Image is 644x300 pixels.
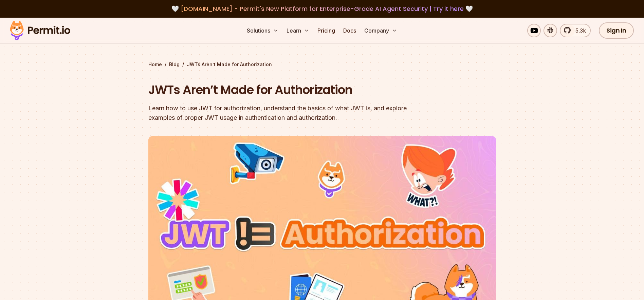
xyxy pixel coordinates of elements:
[148,61,496,68] div: / /
[169,61,180,68] a: Blog
[599,22,634,39] a: Sign In
[181,4,464,13] span: [DOMAIN_NAME] - Permit's New Platform for Enterprise-Grade AI Agent Security |
[148,81,409,98] h1: JWTs Aren’t Made for Authorization
[362,24,400,37] button: Company
[560,24,591,37] a: 5.3k
[341,24,359,37] a: Docs
[148,104,409,123] div: Learn how to use JWT for authorization, understand the basics of what JWT is, and explore example...
[7,19,73,42] img: Permit logo
[148,61,162,68] a: Home
[244,24,281,37] button: Solutions
[433,4,464,13] a: Try it here
[284,24,312,37] button: Learn
[16,4,628,14] div: 🤍 🤍
[315,24,338,37] a: Pricing
[571,26,586,35] span: 5.3k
